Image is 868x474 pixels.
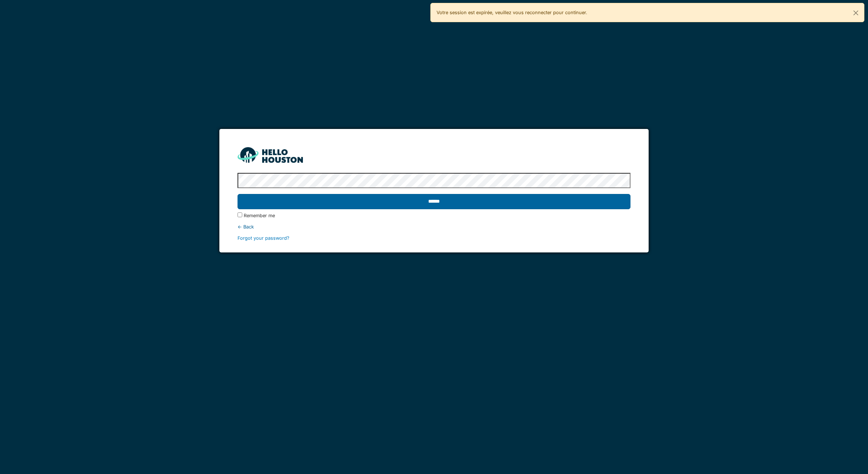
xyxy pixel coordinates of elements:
a: Forgot your password? [238,235,289,241]
label: Remember me [244,212,275,219]
div: Votre session est expirée, veuillez vous reconnecter pour continuer. [430,3,864,22]
div: ← Back [238,223,630,230]
button: Close [848,3,864,23]
img: HH_line-BYnF2_Hg.png [238,147,303,163]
